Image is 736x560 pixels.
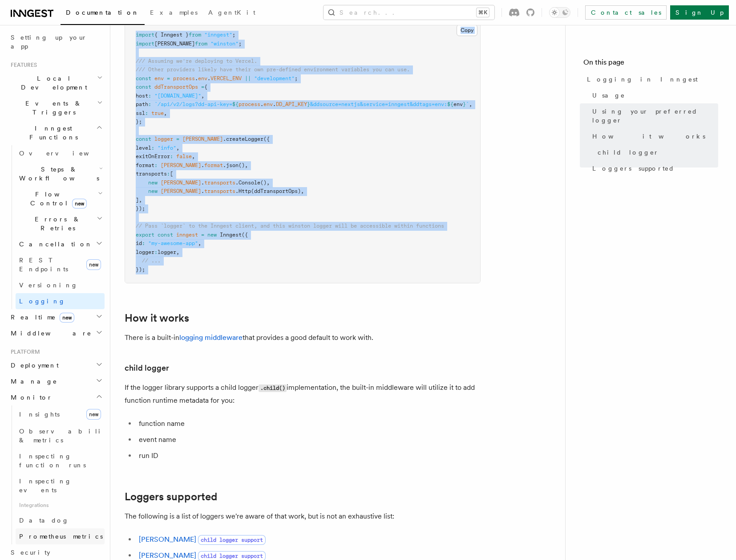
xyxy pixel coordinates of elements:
a: Observability & metrics [16,423,105,448]
span: "info" [158,145,176,151]
span: Features [7,61,37,69]
span: transports [204,188,235,194]
span: new [86,409,101,420]
button: Toggle dark mode [549,7,570,18]
span: transports [204,180,235,186]
a: Loggers supported [589,160,718,176]
li: run ID [136,450,481,462]
span: : [148,101,151,107]
span: , [192,153,195,159]
span: Events & Triggers [7,99,97,117]
span: /// Assuming we're deploying to Vercel. [136,58,257,64]
span: [ [170,171,173,177]
button: Search...⌘K [324,5,494,20]
span: env [154,75,164,82]
span: , [245,162,248,168]
span: id [136,240,142,246]
span: format [136,162,154,168]
span: ddTransportOps [154,84,198,90]
span: Steps & Workflows [16,165,99,183]
button: Errors & Retries [16,211,105,236]
button: Deployment [7,357,105,373]
span: "development" [254,75,295,82]
span: Platform [7,348,40,356]
span: exitOnError [136,153,170,159]
span: = [167,75,170,82]
span: = [201,232,204,238]
span: from [189,32,201,38]
span: Logging in Inngest [587,75,698,84]
a: Usage [589,87,718,103]
span: Realtime [7,313,74,322]
a: Examples [145,3,203,24]
span: .json [223,162,239,168]
span: ; [239,41,242,47]
span: [PERSON_NAME] [182,136,223,142]
a: Inspecting function runs [16,448,105,473]
span: ] [136,197,139,203]
span: : [151,145,154,151]
a: Contact sales [585,5,667,20]
span: from [195,41,207,47]
span: REST Endpoints [19,257,68,273]
a: Documentation [61,3,145,25]
span: : [142,240,145,246]
span: /// Other providers likely have their own pre-defined environment variables you can use. [136,66,410,73]
span: Loggers supported [592,164,675,173]
span: : [145,110,148,116]
span: Prometheus metrics [19,533,103,540]
button: Cancellation [16,236,105,252]
span: : [154,249,158,255]
span: env [198,75,207,82]
span: `/api/v2/logs?dd-api-key= [154,101,232,107]
li: event name [136,433,481,446]
a: [PERSON_NAME] [139,535,196,544]
span: VERCEL_ENV [210,75,242,82]
span: , [267,180,270,186]
a: Versioning [16,277,105,293]
a: Inspecting events [16,473,105,498]
span: : [148,93,151,99]
li: function name [136,417,481,430]
span: inngest [176,232,198,238]
span: Insights [19,411,60,418]
span: , [176,145,179,151]
span: Deployment [7,361,59,370]
button: Middleware [7,325,105,341]
span: [PERSON_NAME] [161,180,201,186]
span: child logger [598,148,659,157]
span: // ... [142,258,161,264]
span: . [207,75,210,82]
a: child logger [125,362,169,374]
span: [PERSON_NAME] [154,41,195,47]
button: Events & Triggers [7,95,105,120]
span: true [151,110,164,116]
p: If the logger library supports a child logger implementation, the built-in middleware will utiliz... [125,381,481,407]
span: "inngest" [204,32,232,38]
span: (ddTransportOps) [251,188,301,194]
span: import [136,41,154,47]
a: Overview [16,145,105,161]
span: [PERSON_NAME] [161,188,201,194]
span: const [158,232,173,238]
a: AgentKit [203,3,261,24]
a: How it works [125,312,189,324]
button: Local Development [7,70,105,95]
span: }; [136,119,142,125]
span: Setting up your app [11,34,87,50]
span: "winston" [210,41,239,47]
button: Inngest Functions [7,120,105,145]
span: transports [136,171,167,177]
span: [PERSON_NAME] [161,162,201,168]
span: Datadog [19,517,69,524]
a: child logger [594,144,718,160]
a: Sign Up [670,5,729,20]
a: Datadog [16,512,105,528]
span: logger [158,249,176,255]
span: new [148,180,158,186]
span: ssl [136,110,145,116]
span: host [136,93,148,99]
span: ; [232,32,235,38]
span: const [136,75,151,82]
a: Logging [16,293,105,309]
